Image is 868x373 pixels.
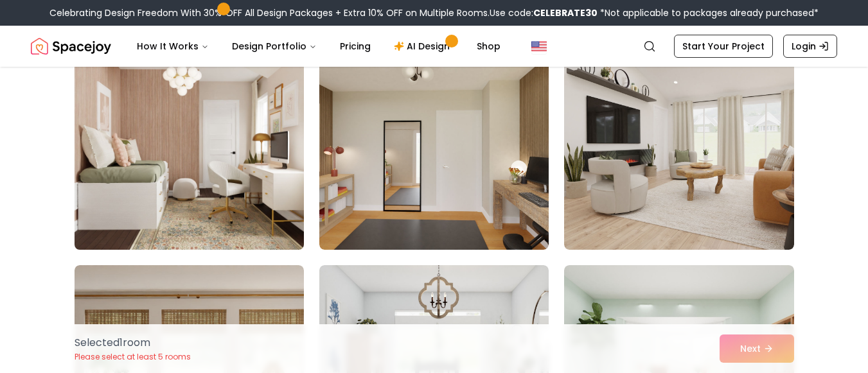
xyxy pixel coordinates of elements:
button: Design Portfolio [222,33,327,59]
button: How It Works [127,33,219,59]
a: Login [783,35,837,58]
a: Pricing [330,33,381,59]
span: *Not applicable to packages already purchased* [598,6,819,19]
a: AI Design [384,33,464,59]
a: Spacejoy [31,33,111,59]
div: Celebrating Design Freedom With 30% OFF All Design Packages + Extra 10% OFF on Multiple Rooms. [49,6,819,19]
img: Room room-34 [69,39,310,255]
a: Start Your Project [674,35,773,58]
img: Spacejoy Logo [31,33,111,59]
p: Please select at least 5 rooms [75,352,191,362]
p: Selected 1 room [75,335,191,351]
img: Room room-35 [319,44,549,250]
nav: Main [127,33,511,59]
b: CELEBRATE30 [533,6,598,19]
img: Room room-36 [564,44,793,250]
img: United States [531,39,547,54]
nav: Global [31,26,837,67]
a: Shop [466,33,511,59]
span: Use code: [490,6,598,19]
